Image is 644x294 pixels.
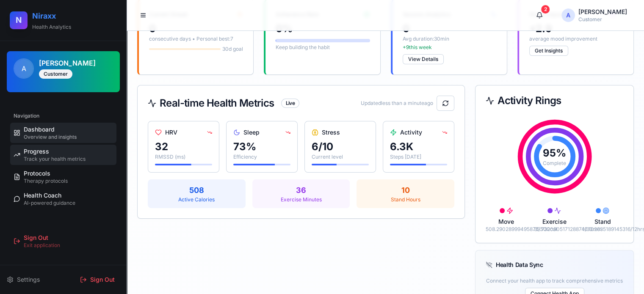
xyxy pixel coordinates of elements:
div: 6 /10 [312,140,369,154]
div: Navigation [10,109,116,123]
div: Activity Rings [486,96,623,106]
a: ProgressTrack your health metrics [10,145,116,165]
div: 73 % [233,140,290,154]
span: Overview and insights [24,134,77,140]
div: Stand [582,217,623,226]
button: 2 [531,7,548,24]
p: Keep building the habit [276,44,370,51]
div: Steps [DATE] [390,154,447,160]
span: Updated less than a minute ago [361,100,433,107]
p: Health Analytics [32,24,116,30]
div: Real-time Health Metrics [148,98,299,108]
div: Exercise Minutes [257,196,345,203]
div: Customer [578,16,627,23]
div: 10.102635189145316 / 12 hrs [582,226,623,233]
a: DashboardOverview and insights [10,123,116,143]
span: 30d goal [222,46,243,52]
a: Niraxx [32,10,116,22]
span: A [14,59,33,78]
div: 10 [362,184,449,196]
span: Stress [322,128,340,137]
span: HRV [165,128,177,137]
span: Exit application [24,242,60,249]
button: A[PERSON_NAME]Customer [555,7,634,24]
div: 508.29028999495875 / 500 cal [486,226,527,233]
div: Efficiency [233,154,290,160]
div: 6.3 K [390,140,447,154]
a: N [10,12,27,29]
button: Sign OutExit application [10,231,116,251]
p: Connect your health app to track comprehensive metrics [486,278,623,284]
div: 2 [541,5,550,14]
span: A [561,8,575,22]
p: + 9 this week [403,44,497,51]
div: 95 % [543,146,566,160]
div: Stand Hours [362,196,449,203]
a: Health CoachAI-powered guidance [10,189,116,209]
div: 36 [257,184,345,196]
span: Track your health metrics [24,156,86,162]
span: Settings [17,275,40,284]
span: Protocols [24,169,50,178]
button: Sign Out [75,272,120,287]
div: 35.732090517128874 / 30 min [534,226,575,233]
a: ProtocolsTherapy protocols [10,167,116,187]
div: Live [281,99,300,108]
span: AI-powered guidance [24,200,75,206]
div: Current level [312,154,369,160]
div: Active Calories [153,196,240,203]
div: Health Data Sync [486,261,623,269]
span: Sign Out [24,234,48,242]
span: N [16,14,22,26]
span: Sign Out [90,275,115,284]
span: Dashboard [24,125,55,134]
div: Exercise [534,217,575,226]
div: Move [486,217,527,226]
h3: [PERSON_NAME] [39,58,113,68]
div: Complete [543,160,566,167]
div: RMSSD (ms) [155,154,212,160]
span: Therapy protocols [24,178,68,184]
div: Customer [39,69,72,79]
span: Sleep [243,128,260,137]
p: Avg duration: 30 min [403,36,497,42]
div: [PERSON_NAME] [578,8,627,16]
span: Progress [24,147,49,156]
button: Get Insights [529,46,568,56]
span: Health Coach [24,191,61,200]
p: average mood improvement [529,36,623,42]
div: 32 [155,140,212,154]
span: Activity [400,128,422,137]
p: consecutive days • Personal best: 7 [149,36,243,42]
div: 508 [153,184,240,196]
button: View Details [403,54,444,64]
